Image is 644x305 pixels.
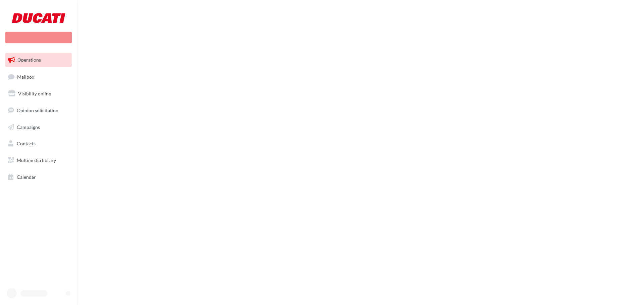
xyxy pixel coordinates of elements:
div: New campaign [5,32,72,43]
span: Opinion solicitation [17,107,58,113]
span: Calendar [17,174,36,180]
span: Mailbox [17,74,34,79]
span: Multimedia library [17,157,56,163]
a: Opinion solicitation [4,103,73,118]
a: Calendar [4,170,73,184]
a: Campaigns [4,120,73,134]
a: Contacts [4,137,73,151]
a: Mailbox [4,70,73,84]
a: Multimedia library [4,153,73,167]
a: Operations [4,53,73,67]
span: Visibility online [18,91,51,96]
a: Visibility online [4,87,73,101]
span: Contacts [17,141,36,146]
span: Operations [17,57,41,63]
span: Campaigns [17,124,40,130]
